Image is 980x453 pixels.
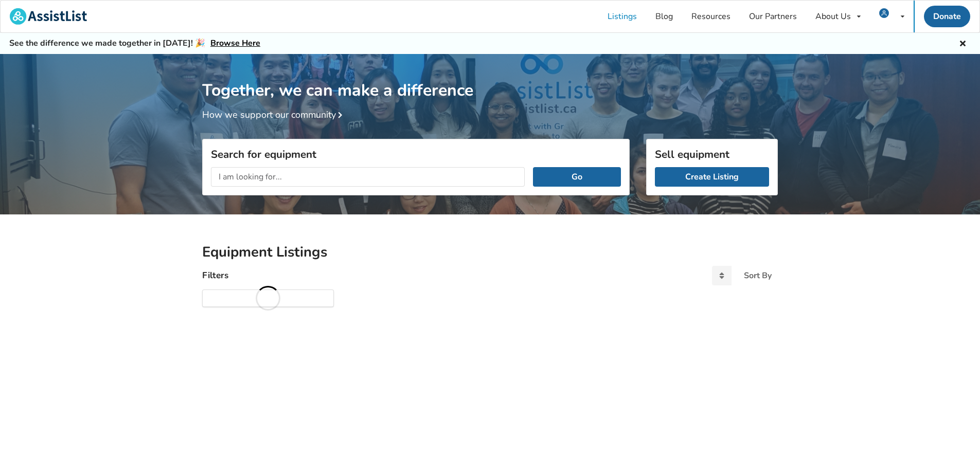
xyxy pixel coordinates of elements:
div: About Us [815,12,851,21]
a: Donate [924,6,970,27]
div: Sort By [744,271,772,280]
h5: See the difference we made together in [DATE]! 🎉 [9,38,260,49]
h2: Equipment Listings [202,243,778,261]
h3: Sell equipment [655,148,769,161]
h3: Search for equipment [211,148,621,161]
a: Blog [646,1,682,32]
input: I am looking for... [211,167,525,187]
a: Our Partners [740,1,806,32]
h4: Filters [202,269,228,281]
button: Go [533,167,621,187]
a: Browse Here [210,38,260,49]
img: user icon [879,8,889,18]
a: Create Listing [655,167,769,187]
h1: Together, we can make a difference [202,54,778,101]
a: Resources [682,1,740,32]
a: Listings [598,1,646,32]
a: How we support our community [202,108,346,121]
img: assistlist-logo [10,8,87,25]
